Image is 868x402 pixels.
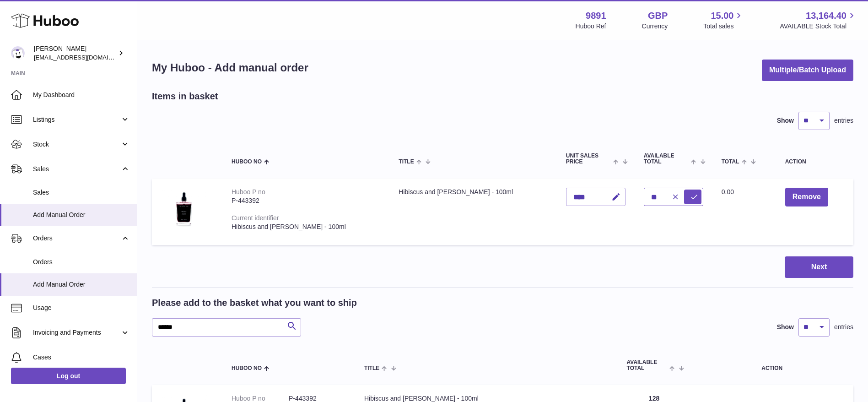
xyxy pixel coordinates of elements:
img: Hibiscus and Rose Bitters - 100ml [161,188,207,234]
span: [EMAIL_ADDRESS][DOMAIN_NAME] [34,54,135,61]
div: [PERSON_NAME] [34,44,116,62]
button: Multiple/Batch Upload [762,60,853,81]
label: Show [777,323,794,331]
div: Current identifier [232,214,279,222]
h2: Please add to the basket what you want to ship [152,297,357,309]
span: Stock [33,140,120,149]
strong: 9891 [586,10,606,22]
span: 13,164.40 [806,10,846,22]
div: Hibiscus and [PERSON_NAME] - 100ml [232,223,380,231]
a: 15.00 Total sales [703,10,744,31]
span: Sales [33,165,120,174]
span: entries [834,116,853,125]
span: 15.00 [711,10,733,22]
div: P-443392 [232,196,380,205]
div: Huboo Ref [576,22,606,31]
span: Huboo no [232,365,262,371]
span: Huboo no [232,159,262,165]
button: Remove [785,188,828,206]
span: AVAILABLE Total [627,359,668,371]
span: Title [399,159,414,165]
img: internalAdmin-9891@internal.huboo.com [11,46,25,60]
span: My Dashboard [33,91,130,99]
span: 0.00 [722,188,734,196]
span: AVAILABLE Stock Total [780,22,857,31]
span: Sales [33,188,130,197]
span: Orders [33,258,130,266]
button: Next [785,256,853,278]
div: Huboo P no [232,188,265,196]
span: Total [722,159,739,165]
th: Action [691,350,853,380]
div: Action [785,159,844,165]
span: Total sales [703,22,744,31]
span: Orders [33,234,120,243]
span: Invoicing and Payments [33,328,120,337]
span: Listings [33,115,120,124]
h2: Items in basket [152,90,218,103]
span: Cases [33,353,130,362]
a: Log out [11,368,126,384]
span: Add Manual Order [33,211,130,219]
span: Unit Sales Price [566,153,611,165]
strong: GBP [648,10,668,22]
span: Add Manual Order [33,280,130,289]
span: Title [364,365,379,371]
td: Hibiscus and [PERSON_NAME] - 100ml [389,179,556,245]
span: Usage [33,304,130,312]
div: Currency [642,22,668,31]
label: Show [777,116,794,125]
a: 13,164.40 AVAILABLE Stock Total [780,10,857,31]
h1: My Huboo - Add manual order [152,60,308,75]
span: entries [834,323,853,331]
span: AVAILABLE Total [644,153,689,165]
